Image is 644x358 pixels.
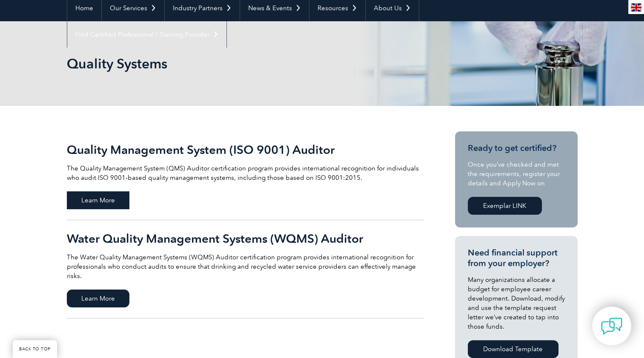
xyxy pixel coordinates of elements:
[468,143,565,153] h3: Ready to get certified?
[468,160,565,188] p: Once you’ve checked and met the requirements, register your details and Apply Now on
[67,143,424,156] h2: Quality Management System (ISO 9001) Auditor
[67,290,129,307] span: Learn More
[67,131,424,220] a: Quality Management System (ISO 9001) Auditor The Quality Management System (QMS) Auditor certific...
[468,340,558,358] a: Download Template
[13,340,57,358] a: BACK TO TOP
[67,191,129,209] span: Learn More
[468,197,542,215] a: Exemplar LINK
[631,3,641,11] img: en
[67,55,394,72] h1: Quality Systems
[67,232,424,245] h2: Water Quality Management Systems (WQMS) Auditor
[468,247,565,269] h3: Need financial support from your employer?
[67,253,424,281] p: The Water Quality Management Systems (WQMS) Auditor certification program provides international ...
[67,21,226,48] a: Find Certified Professional / Training Provider
[67,220,424,318] a: Water Quality Management Systems (WQMS) Auditor The Water Quality Management Systems (WQMS) Audit...
[67,164,424,182] p: The Quality Management System (QMS) Auditor certification program provides international recognit...
[601,315,622,337] img: contact-chat.png
[468,275,565,331] p: Many organizations allocate a budget for employee career development. Download, modify and use th...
